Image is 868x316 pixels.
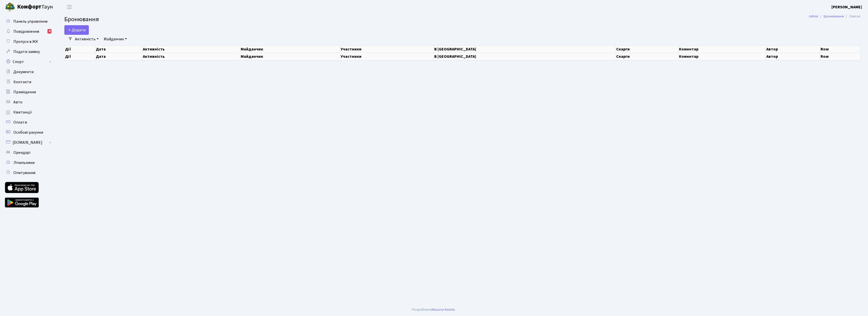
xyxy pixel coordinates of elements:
[616,45,679,53] th: Скарги
[13,19,47,24] span: Панель управління
[3,137,53,148] a: [DOMAIN_NAME]
[13,160,35,165] span: Лічильники
[13,120,27,125] span: Оплати
[809,14,818,19] a: Admin
[3,16,53,26] a: Панель управління
[13,130,43,135] span: Особові рахунки
[820,53,860,60] th: Row
[3,67,53,77] a: Документи
[5,2,15,12] img: logo.png
[3,37,53,47] a: Пропуск в ЖК
[3,127,53,137] a: Особові рахунки
[73,35,101,43] a: Активність
[766,45,820,53] th: Автор
[3,97,53,107] a: Авто
[13,99,22,105] span: Авто
[766,53,820,60] th: Автор
[3,107,53,117] a: Квитанції
[3,158,53,168] a: Лічильники
[801,11,868,22] nav: breadcrumb
[13,170,35,176] span: Опитування
[17,3,53,11] span: Таун
[13,39,38,44] span: Пропуск в ЖК
[3,117,53,127] a: Оплати
[13,109,32,115] span: Квитанції
[3,148,53,158] a: Орендарі
[844,14,860,19] li: Список
[3,168,53,178] a: Опитування
[13,29,39,34] span: Повідомлення
[142,53,240,60] th: Активність
[820,45,860,53] th: Row
[432,307,455,312] a: Massive Kinetic
[64,25,89,35] button: Додати
[678,53,766,60] th: Коментар
[340,53,434,60] th: Участники
[240,45,340,53] th: Майданчик
[47,29,51,34] div: 4
[616,53,679,60] th: Скарги
[142,45,240,53] th: Активність
[65,53,95,60] th: Дії
[240,53,340,60] th: Майданчик
[13,150,30,155] span: Орендарі
[3,77,53,87] a: Контакти
[95,45,142,53] th: Дата
[13,69,34,75] span: Документи
[824,14,844,19] a: Бронювання
[831,4,862,10] a: [PERSON_NAME]
[65,45,95,53] th: Дії
[434,45,616,53] th: В [GEOGRAPHIC_DATA]
[102,35,129,43] a: Майданчик
[63,3,76,11] button: Переключити навігацію
[95,53,142,60] th: Дата
[64,15,99,24] span: Бронювання
[13,49,40,54] span: Подати заявку
[3,47,53,57] a: Подати заявку
[434,53,616,60] th: В [GEOGRAPHIC_DATA]
[678,45,766,53] th: Коментар
[3,57,53,67] a: Спорт
[13,79,31,85] span: Контакти
[412,307,456,312] div: Розроблено .
[3,26,53,37] a: Повідомлення4
[13,89,36,95] span: Приміщення
[3,87,53,97] a: Приміщення
[340,45,434,53] th: Участники
[17,3,41,11] b: Комфорт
